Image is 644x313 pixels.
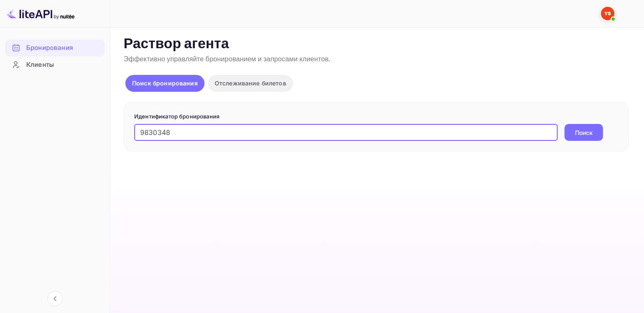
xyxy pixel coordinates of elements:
img: Служба Поддержки Яндекса [601,7,614,20]
ya-tr-span: Клиенты [26,60,54,70]
ya-tr-span: Поиск бронирования [132,80,198,87]
ya-tr-span: Идентификатор бронирования [134,113,219,120]
input: Введите идентификатор бронирования (например, 63782194) [134,124,558,141]
a: Бронирования [5,40,105,55]
button: Поиск [564,124,603,141]
div: Клиенты [5,57,105,73]
ya-tr-span: Бронирования [26,43,73,53]
div: Бронирования [5,40,105,56]
ya-tr-span: Поиск [575,128,593,137]
ya-tr-span: Отслеживание билетов [215,80,286,87]
button: Свернуть навигацию [47,291,63,306]
ya-tr-span: Раствор агента [124,35,229,53]
img: Логотип LiteAPI [7,7,75,20]
ya-tr-span: Эффективно управляйте бронированием и запросами клиентов. [124,55,330,64]
a: Клиенты [5,57,105,72]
